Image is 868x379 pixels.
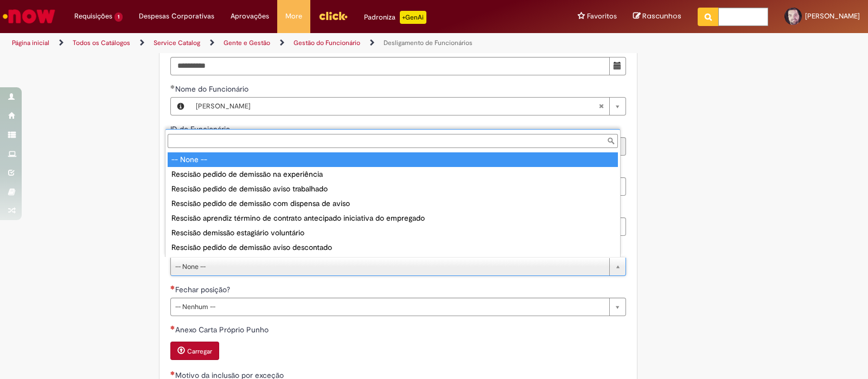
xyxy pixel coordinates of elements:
[168,226,618,240] div: Rescisão demissão estagiário voluntário
[168,240,618,255] div: Rescisão pedido de demissão aviso descontado
[168,152,618,167] div: -- None --
[168,211,618,226] div: Rescisão aprendiz término de contrato antecipado iniciativa do empregado
[168,196,618,211] div: Rescisão pedido de demissão com dispensa de aviso
[168,182,618,196] div: Rescisão pedido de demissão aviso trabalhado
[165,150,620,257] ul: Legislação Local
[168,167,618,182] div: Rescisão pedido de demissão na experiência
